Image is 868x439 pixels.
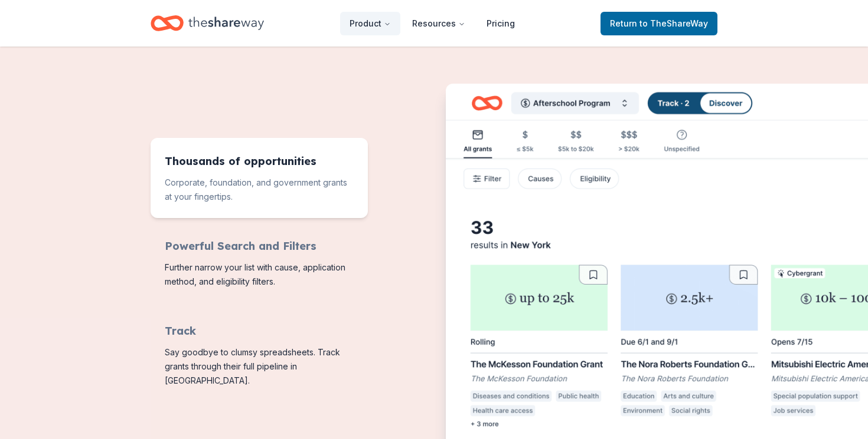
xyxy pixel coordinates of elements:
[340,12,400,35] button: Product
[639,18,708,28] span: to TheShareWay
[610,16,708,31] span: Return
[403,12,475,35] button: Resources
[151,9,264,37] a: Home
[601,12,717,35] a: Returnto TheShareWay
[477,12,524,35] a: Pricing
[340,9,524,37] nav: Main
